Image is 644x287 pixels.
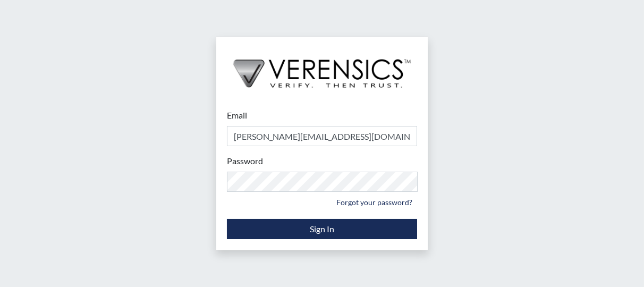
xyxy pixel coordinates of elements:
[227,126,417,146] input: Email
[216,37,428,99] img: logo-wide-black.2aad4157.png
[227,109,247,122] label: Email
[332,194,417,210] a: Forgot your password?
[227,219,417,239] button: Sign In
[227,155,263,167] label: Password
